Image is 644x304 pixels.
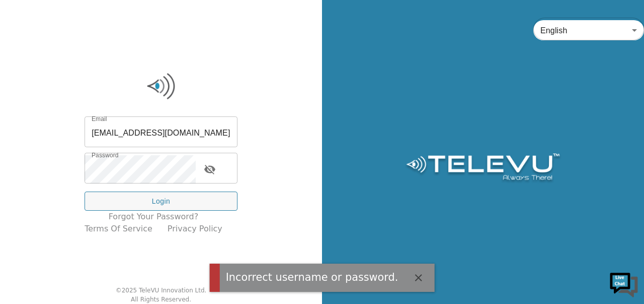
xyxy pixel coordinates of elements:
a: Terms of Service [85,223,152,235]
a: Privacy Policy [168,223,222,235]
div: English [533,16,644,44]
img: Chat Widget [609,269,639,299]
div: Incorrect username or password. [226,270,398,285]
div: © 2025 TeleVU Innovation Ltd. [116,286,207,295]
a: Forgot your password? [109,211,199,223]
div: All Rights Reserved. [131,295,191,304]
button: toggle password visibility [200,159,220,179]
button: Login [85,192,237,211]
img: Logo [85,71,237,101]
img: Logo [405,153,561,184]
